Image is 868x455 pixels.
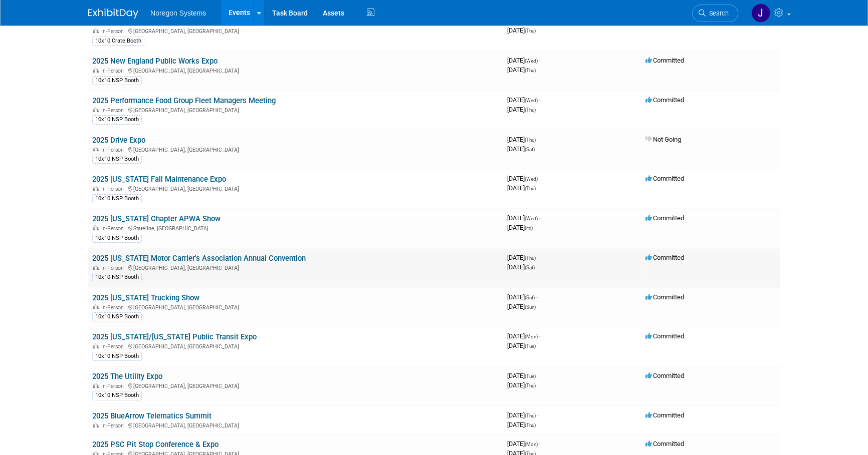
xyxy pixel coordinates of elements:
span: (Sat) [525,147,535,152]
div: 10x10 NSP Booth [92,391,142,400]
img: In-Person Event [93,383,99,388]
span: Noregon Systems [150,9,206,17]
a: 2025 The Utility Expo [92,372,162,381]
img: In-Person Event [93,225,99,230]
span: (Sat) [525,265,535,270]
a: 2025 Performance Food Group Fleet Managers Meeting [92,96,276,105]
span: In-Person [101,28,127,35]
span: [DATE] [507,224,533,231]
span: [DATE] [507,96,541,104]
div: 10x10 NSP Booth [92,234,142,243]
span: Search [706,10,729,17]
span: - [537,254,539,261]
span: (Mon) [525,334,538,339]
span: [DATE] [507,303,536,310]
span: (Thu) [525,255,536,261]
a: Search [692,5,738,22]
div: 10x10 NSP Booth [92,352,142,361]
div: 10x10 NSP Booth [92,155,142,164]
span: Committed [645,372,684,379]
span: In-Person [101,383,127,389]
span: - [539,214,541,222]
span: (Wed) [525,98,538,103]
span: [DATE] [507,254,539,261]
div: [GEOGRAPHIC_DATA], [GEOGRAPHIC_DATA] [92,66,499,74]
span: [DATE] [507,27,536,34]
span: (Thu) [525,413,536,418]
span: - [537,411,539,419]
span: [DATE] [507,342,536,349]
span: (Thu) [525,68,536,73]
span: In-Person [101,422,127,429]
div: 10x10 NSP Booth [92,312,142,321]
span: (Thu) [525,28,536,34]
span: In-Person [101,304,127,311]
span: Committed [645,57,684,64]
span: Not Going [645,136,681,143]
span: [DATE] [507,381,536,389]
span: (Thu) [525,186,536,191]
img: ExhibitDay [88,9,138,19]
span: (Fri) [525,225,533,231]
div: [GEOGRAPHIC_DATA], [GEOGRAPHIC_DATA] [92,342,499,350]
img: In-Person Event [93,265,99,270]
span: - [537,372,539,379]
span: Committed [645,411,684,419]
span: (Thu) [525,107,536,113]
span: In-Person [101,107,127,114]
span: In-Person [101,147,127,153]
span: [DATE] [507,175,541,182]
span: - [539,175,541,182]
img: In-Person Event [93,147,99,152]
span: [DATE] [507,263,535,271]
img: In-Person Event [93,304,99,309]
div: [GEOGRAPHIC_DATA], [GEOGRAPHIC_DATA] [92,27,499,35]
div: [GEOGRAPHIC_DATA], [GEOGRAPHIC_DATA] [92,303,499,311]
a: 2025 [US_STATE] Chapter APWA Show [92,214,221,223]
div: [GEOGRAPHIC_DATA], [GEOGRAPHIC_DATA] [92,184,499,192]
img: In-Person Event [93,186,99,191]
span: Committed [645,293,684,301]
span: (Sat) [525,295,535,300]
span: In-Person [101,68,127,74]
a: 2025 BlueArrow Telematics Summit [92,411,211,420]
span: Committed [645,96,684,104]
span: [DATE] [507,145,535,153]
div: 10x10 NSP Booth [92,115,142,124]
span: - [536,293,538,301]
div: Stateline, [GEOGRAPHIC_DATA] [92,224,499,232]
span: - [539,96,541,104]
span: (Wed) [525,216,538,221]
img: Johana Gil [751,4,770,23]
img: In-Person Event [93,107,99,112]
a: 2025 [US_STATE] Fall Maintenance Expo [92,175,226,184]
span: In-Person [101,225,127,232]
span: Committed [645,440,684,447]
span: (Sun) [525,304,536,310]
span: (Thu) [525,422,536,428]
span: (Thu) [525,383,536,388]
a: 2025 New England Public Works Expo [92,57,218,66]
span: [DATE] [507,372,539,379]
span: (Tue) [525,373,536,379]
span: (Tue) [525,343,536,349]
div: [GEOGRAPHIC_DATA], [GEOGRAPHIC_DATA] [92,106,499,114]
img: In-Person Event [93,68,99,73]
span: [DATE] [507,421,536,428]
span: [DATE] [507,440,541,447]
div: 10x10 Crate Booth [92,37,144,46]
span: In-Person [101,265,127,271]
a: 2025 Drive Expo [92,136,145,145]
div: [GEOGRAPHIC_DATA], [GEOGRAPHIC_DATA] [92,263,499,271]
span: [DATE] [507,66,536,74]
img: In-Person Event [93,422,99,427]
span: (Mon) [525,441,538,447]
div: [GEOGRAPHIC_DATA], [GEOGRAPHIC_DATA] [92,145,499,153]
span: In-Person [101,186,127,192]
span: - [539,57,541,64]
img: In-Person Event [93,28,99,33]
div: 10x10 NSP Booth [92,273,142,282]
a: 2025 PSC Pit Stop Conference & Expo [92,440,219,449]
span: (Wed) [525,176,538,182]
span: (Thu) [525,137,536,143]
